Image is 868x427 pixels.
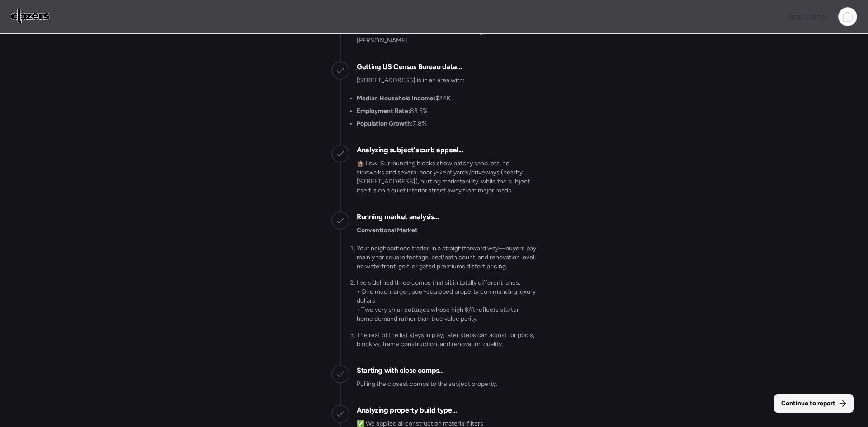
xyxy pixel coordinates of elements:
strong: Employment Rate: [357,107,410,115]
strong: Population Growth: [357,120,413,127]
ul: • One much larger, pool-equipped property commanding luxury dollars. • Two very small cottages wh... [357,287,537,324]
li: $74K [357,94,451,103]
p: 🏚️ Low. Surrounding blocks show patchy sand lots, no sidewalks and several poorly-kept yards/driv... [357,159,537,195]
li: 83.5% [357,107,428,116]
p: SFHs are YoY in 33705 according to [PERSON_NAME] [357,27,537,45]
h2: Starting with close comps... [357,365,444,376]
img: Logo [11,9,50,23]
span: Continue to report [781,399,835,408]
li: 7.8% [357,119,427,128]
h2: Analyzing subject's curb appeal... [357,145,463,155]
li: I’ve sidelined three comps that sit in totally different lanes: [357,278,537,324]
h2: Analyzing property build type... [357,405,457,416]
p: Pulling the closest comps to the subject property. [357,380,497,389]
h2: Running market analysis... [357,211,439,222]
span: Book a demo [789,13,826,20]
h2: Getting US Census Bureau data... [357,61,462,72]
li: Your neighborhood trades in a straightforward way—buyers pay mainly for square footage, bed/bath ... [357,244,537,271]
li: The rest of the list stays in play; later steps can adjust for pools, block vs. frame constructio... [357,331,537,349]
strong: Median Household Income: [357,94,435,102]
strong: Conventional Market [357,226,418,234]
p: [STREET_ADDRESS] is in an area with: [357,76,465,85]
